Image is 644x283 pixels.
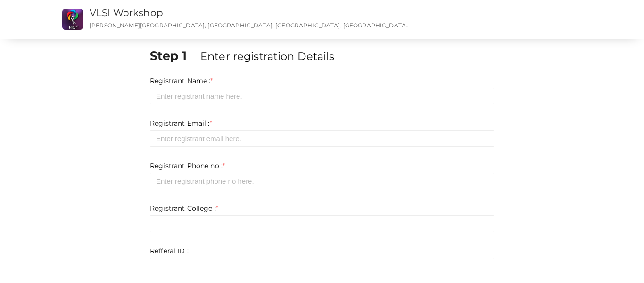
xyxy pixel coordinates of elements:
img: XCIOIO2T_small.png [62,9,83,30]
label: Refferal ID : [150,246,189,256]
label: Enter registration Details [200,49,335,64]
label: Registrant Name : [150,76,213,86]
p: [PERSON_NAME][GEOGRAPHIC_DATA], [GEOGRAPHIC_DATA], [GEOGRAPHIC_DATA], [GEOGRAPHIC_DATA], [GEOGRAP... [90,21,412,29]
input: Enter registrant name here. [150,88,494,104]
label: Registrant Phone no : [150,161,225,171]
label: Registrant College : [150,204,218,213]
label: Registrant Email : [150,119,212,128]
a: VLSI Workshop [90,7,163,18]
input: Enter registrant email here. [150,130,494,147]
label: Step 1 [150,47,198,64]
input: Enter registrant phone no here. [150,173,494,189]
